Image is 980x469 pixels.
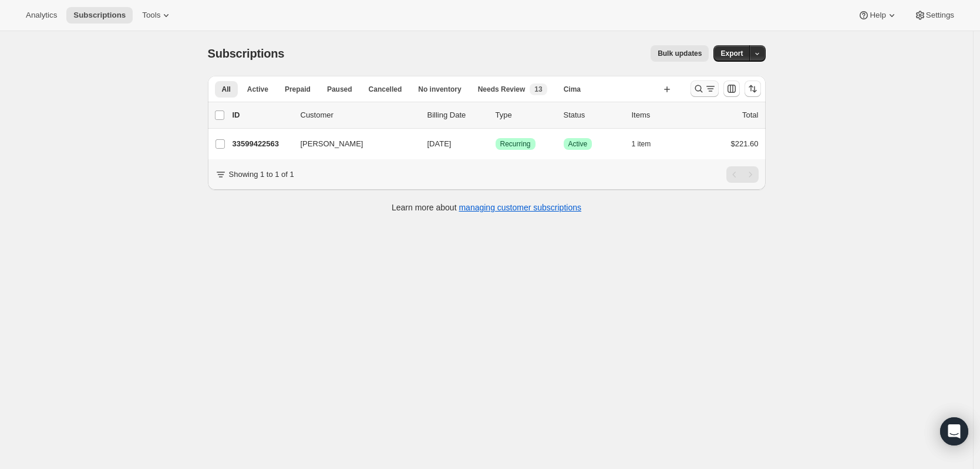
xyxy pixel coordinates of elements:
button: Search and filter results [691,81,719,97]
div: IDCustomerBilling DateTypeStatusItemsTotal [233,109,759,121]
span: $221.60 [731,139,759,148]
span: Needs Review [478,85,526,94]
button: Create new view [658,81,676,98]
button: 1 item [632,136,664,152]
button: Export [713,45,750,62]
div: Type [496,109,554,121]
nav: Pagination [726,166,759,183]
p: Status [564,109,622,121]
span: Help [870,11,885,20]
div: 33599422563[PERSON_NAME][DATE]SuccessRecurringSuccessActive1 item$221.60 [233,136,759,152]
p: Customer [301,109,418,121]
button: Sort the results [745,81,761,97]
button: Help [851,7,904,24]
span: Recurring [500,139,531,149]
button: Analytics [19,7,64,24]
button: Tools [135,7,179,24]
button: Bulk updates [651,45,709,62]
p: ID [233,109,291,121]
p: 33599422563 [233,138,291,150]
p: Billing Date [427,109,486,121]
span: Tools [142,11,160,20]
a: managing customer subscriptions [459,203,581,212]
span: No inventory [418,85,461,94]
span: Paused [327,85,352,94]
span: Subscriptions [208,47,285,60]
span: Bulk updates [658,49,702,58]
button: Settings [907,7,961,24]
span: [PERSON_NAME] [301,138,363,150]
span: 13 [534,85,542,94]
span: Cancelled [369,85,402,94]
span: Prepaid [285,85,311,94]
span: Analytics [26,11,57,20]
button: Subscriptions [66,7,133,24]
span: Settings [926,11,954,20]
span: Active [568,139,588,149]
span: Subscriptions [73,11,126,20]
div: Items [632,109,691,121]
p: Showing 1 to 1 of 1 [229,169,294,180]
span: 1 item [632,139,651,149]
span: Active [247,85,268,94]
span: Export [720,49,743,58]
p: Total [742,109,758,121]
p: Learn more about [392,202,581,213]
span: All [222,85,231,94]
span: Cima [564,85,581,94]
span: [DATE] [427,139,452,148]
button: Customize table column order and visibility [723,81,740,97]
button: [PERSON_NAME] [294,135,411,153]
div: Open Intercom Messenger [940,417,968,445]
